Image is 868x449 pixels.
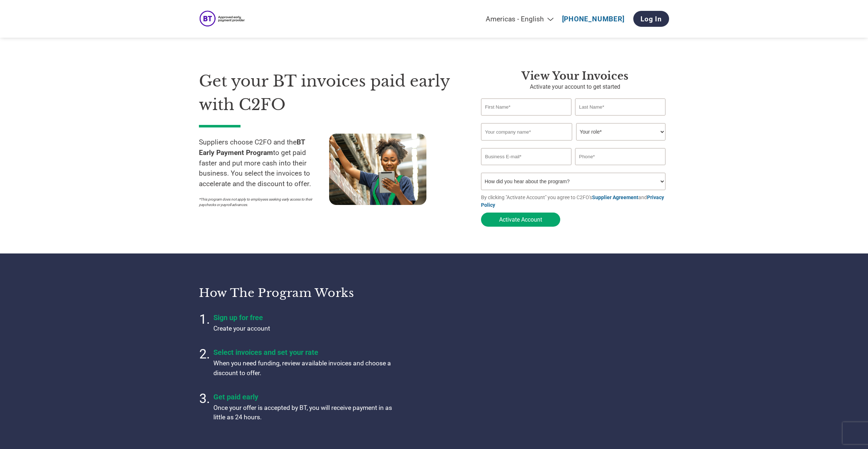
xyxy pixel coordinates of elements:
input: First Name* [481,98,571,116]
strong: BT Early Payment Program [199,138,305,157]
h3: How the program works [199,286,425,300]
h4: Select invoices and set your rate [213,348,394,357]
div: Invalid first name or first name is too long [481,116,571,120]
img: BT [199,9,248,29]
input: Your company name* [481,123,572,140]
div: Invalid company name or company name is too long [481,141,665,145]
button: Activate Account [481,213,560,227]
p: Once your offer is accepted by BT, you will receive payment in as little as 24 hours. [213,403,394,422]
p: Activate your account to get started [481,83,669,91]
h4: Get paid early [213,393,394,401]
input: Last Name* [575,98,665,116]
a: Log In [633,11,669,27]
div: Inavlid Phone Number [575,166,665,170]
h3: View Your Invoices [481,70,669,83]
h1: Get your BT invoices paid early with C2FO [199,70,459,116]
select: Title/Role [576,123,665,140]
p: Create your account [213,324,394,333]
img: supply chain worker [329,134,426,205]
a: Supplier Agreement [592,194,638,200]
p: *This program does not apply to employees seeking early access to their paychecks or payroll adva... [199,197,322,207]
a: [PHONE_NUMBER] [562,15,625,23]
div: Invalid last name or last name is too long [575,116,665,120]
p: By clicking "Activate Account" you agree to C2FO's and [481,194,669,209]
p: Suppliers choose C2FO and the to get paid faster and put more cash into their business. You selec... [199,137,329,189]
div: Inavlid Email Address [481,166,571,170]
p: When you need funding, review available invoices and choose a discount to offer. [213,358,394,378]
input: Invalid Email format [481,148,571,165]
h4: Sign up for free [213,313,394,322]
input: Phone* [575,148,665,165]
